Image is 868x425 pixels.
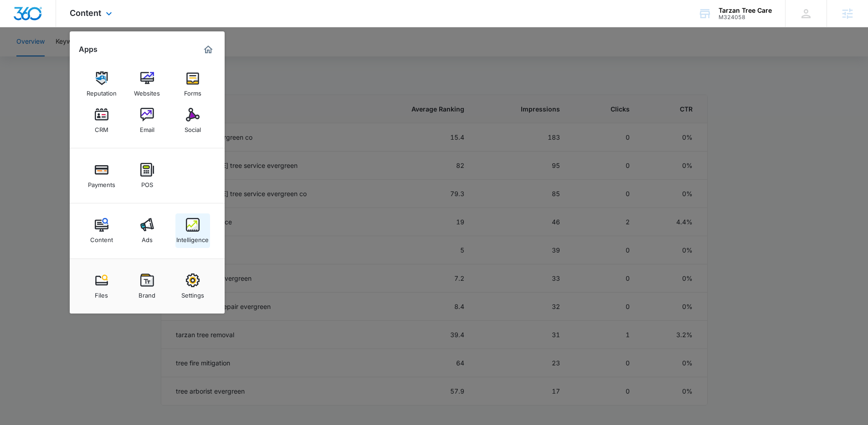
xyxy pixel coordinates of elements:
[90,232,113,243] div: Content
[175,269,210,304] a: Settings
[185,121,201,133] div: Social
[130,269,164,304] a: Brand
[175,103,210,138] a: Social
[88,177,115,188] div: Payments
[84,158,119,193] a: Payments
[84,67,119,101] a: Reputation
[130,103,164,138] a: Email
[141,177,153,188] div: POS
[84,213,119,248] a: Content
[719,14,772,20] div: account id
[70,8,101,18] span: Content
[130,158,164,193] a: POS
[140,121,154,133] div: Email
[184,85,201,97] div: Forms
[95,287,108,299] div: Files
[84,269,119,304] a: Files
[130,67,164,101] a: Websites
[181,287,204,299] div: Settings
[175,67,210,101] a: Forms
[175,213,210,248] a: Intelligence
[130,213,164,248] a: Ads
[176,232,209,243] div: Intelligence
[201,42,216,57] a: Marketing 360® Dashboard
[142,232,153,243] div: Ads
[134,85,160,97] div: Websites
[84,103,119,138] a: CRM
[87,85,117,97] div: Reputation
[79,45,98,54] h2: Apps
[139,287,155,299] div: Brand
[95,121,108,133] div: CRM
[719,7,772,14] div: account name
